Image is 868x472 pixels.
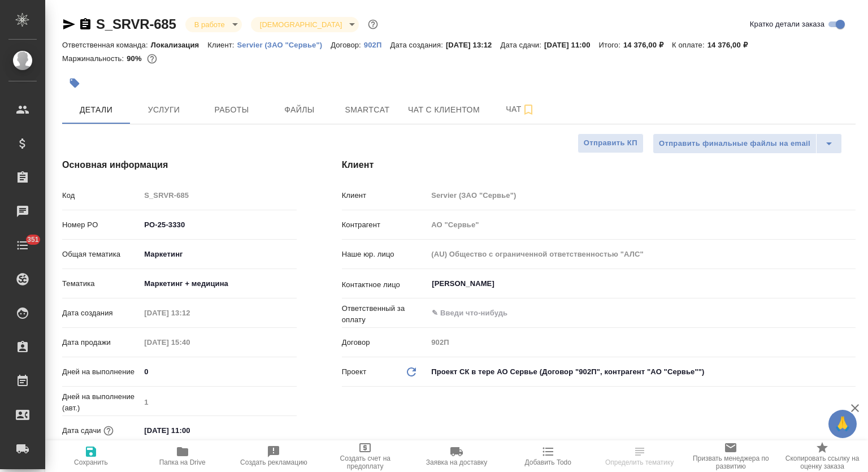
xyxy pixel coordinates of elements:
[525,458,571,466] span: Добавить Todo
[240,458,307,466] span: Создать рекламацию
[750,19,824,30] span: Кратко детали заказа
[207,41,237,49] p: Клиент:
[342,337,428,348] p: Договор
[828,410,857,438] button: 🙏
[272,103,327,117] span: Файлы
[205,103,259,117] span: Работы
[584,137,637,150] span: Отправить КП
[62,71,87,96] button: Добавить тэг
[140,334,239,350] input: Пустое поле
[62,249,140,260] p: Общая тематика
[692,454,770,470] span: Призвать менеджера по развитию
[140,187,296,203] input: Пустое поле
[849,312,852,314] button: Open
[101,423,116,438] button: Если добавить услуги и заполнить их объемом, то дата рассчитается автоматически
[833,412,852,436] span: 🙏
[251,17,359,32] div: В работе
[364,40,390,49] a: 902П
[594,440,685,472] button: Определить тематику
[62,41,151,49] p: Ответственная команда:
[408,103,480,117] span: Чат с клиентом
[544,41,599,49] p: [DATE] 11:00
[62,158,297,172] h4: Основная информация
[62,54,127,63] p: Маржинальность:
[326,454,404,470] span: Создать счет на предоплату
[3,231,42,259] a: 351
[427,187,856,203] input: Пустое поле
[62,308,140,319] p: Дата создания
[331,41,364,49] p: Договор:
[578,133,644,153] button: Отправить КП
[20,234,46,245] span: 351
[62,278,140,289] p: Тематика
[137,440,228,472] button: Папка на Drive
[390,41,445,49] p: Дата создания:
[708,41,756,49] p: 14 376,00 ₽
[45,440,137,472] button: Сохранить
[427,216,856,233] input: Пустое поле
[62,219,140,231] p: Номер PO
[140,216,296,233] input: ✎ Введи что-нибудь
[191,20,228,29] button: В работе
[79,18,92,31] button: Скопировать ссылку
[427,334,856,350] input: Пустое поле
[96,16,176,32] a: S_SRVR-685
[69,103,123,117] span: Детали
[672,41,708,49] p: К оплате:
[62,366,140,378] p: Дней на выполнение
[501,41,544,49] p: Дата сдачи:
[426,458,487,466] span: Заявка на доставку
[446,41,501,49] p: [DATE] 13:12
[237,41,331,49] p: Servier (ЗАО "Сервье")
[140,363,296,380] input: ✎ Введи что-нибудь
[364,41,390,49] p: 902П
[257,20,345,29] button: [DEMOGRAPHIC_DATA]
[140,274,296,293] div: Маркетинг + медицина
[342,279,428,291] p: Контактное лицо
[62,425,101,436] p: Дата сдачи
[319,440,411,472] button: Создать счет на предоплату
[159,458,206,466] span: Папка на Drive
[342,158,856,172] h4: Клиент
[502,440,594,472] button: Добавить Todo
[342,190,428,201] p: Клиент
[145,51,159,66] button: 1184.09 RUB;
[776,440,868,472] button: Скопировать ссылку на оценку заказа
[427,362,856,382] div: Проект СК в тере АО Сервье (Договор "902П", контрагент "АО "Сервье"")
[140,394,296,410] input: Пустое поле
[74,458,108,466] span: Сохранить
[522,103,535,116] svg: Подписаться
[685,440,776,472] button: Призвать менеджера по развитию
[783,454,861,470] span: Скопировать ссылку на оценку заказа
[127,54,144,63] p: 90%
[140,245,296,264] div: Маркетинг
[137,103,191,117] span: Услуги
[342,249,428,260] p: Наше юр. лицо
[237,40,331,49] a: Servier (ЗАО "Сервье")
[342,219,428,231] p: Контрагент
[342,303,428,326] p: Ответственный за оплату
[340,103,394,117] span: Smartcat
[140,422,239,439] input: ✎ Введи что-нибудь
[342,366,367,378] p: Проект
[493,102,548,116] span: Чат
[62,18,76,31] button: Скопировать ссылку для ЯМессенджера
[653,133,817,154] button: Отправить финальные файлы на email
[659,137,810,150] span: Отправить финальные файлы на email
[140,305,239,321] input: Пустое поле
[366,17,380,32] button: Доп статусы указывают на важность/срочность заказа
[228,440,320,472] button: Создать рекламацию
[411,440,502,472] button: Заявка на доставку
[185,17,242,32] div: В работе
[151,41,208,49] p: Локализация
[62,391,140,414] p: Дней на выполнение (авт.)
[623,41,672,49] p: 14 376,00 ₽
[653,133,842,154] div: split button
[427,246,856,262] input: Пустое поле
[605,458,674,466] span: Определить тематику
[849,283,852,285] button: Open
[62,190,140,201] p: Код
[431,306,814,320] input: ✎ Введи что-нибудь
[62,337,140,348] p: Дата продажи
[599,41,623,49] p: Итого:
